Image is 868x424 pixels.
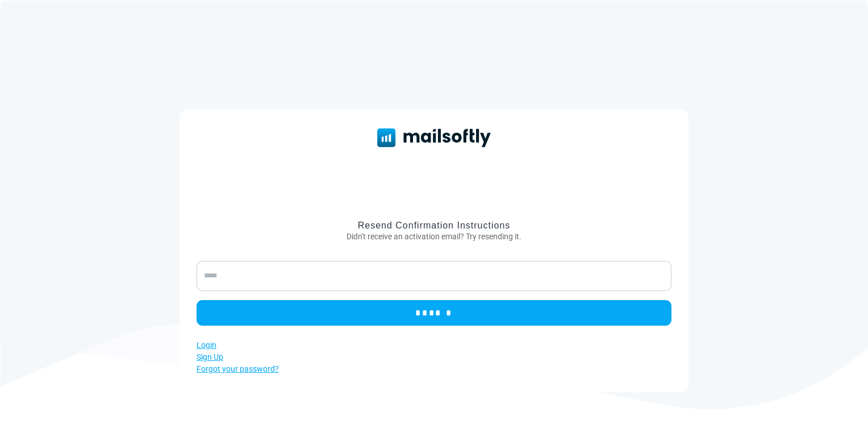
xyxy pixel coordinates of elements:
[377,128,491,147] img: Mailsoftly
[197,231,671,243] p: Didn't receive an activation email? Try resending it.
[197,220,671,231] h3: Resend Confirmation Instructions
[197,364,279,373] a: Forgot your password?
[197,340,216,350] a: Login
[197,352,223,361] a: Sign Up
